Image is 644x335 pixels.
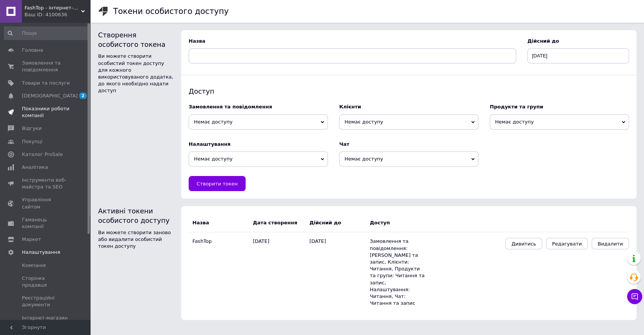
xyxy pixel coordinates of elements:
[98,207,169,224] span: Активні токени особистого доступу
[511,241,536,247] span: Дивитись
[22,236,41,243] span: Маркет
[197,181,238,187] span: Створити токен
[98,230,171,249] span: Ви можете створити заново або видалити особистий токен доступу
[4,26,89,40] input: Пошук
[370,232,426,312] td: Замовлення та повідомлення: [PERSON_NAME] та запис, Клієнти: Читання, Продукти та групи: Читання ...
[22,177,70,190] span: Інструменти веб-майстра та SEO
[22,60,70,73] span: Замовлення та повідомлення
[22,315,68,321] span: Інтернет-магазин
[25,11,91,18] div: Ваш ID: 4100636
[552,241,582,247] span: Редагувати
[490,114,629,130] span: Немає доступу
[189,38,205,44] span: Назва
[627,289,642,304] button: Чат з покупцем
[25,5,81,11] span: FashTop - інтернет-магазин для тих, хто цінує гроші та свій час
[22,295,70,308] span: Реєстраційні документи
[546,238,588,249] button: Редагувати
[505,238,542,249] button: Дивитись
[22,216,70,230] span: Гаманець компанії
[490,104,543,110] span: Продукти та групи
[113,7,229,16] h1: Токени особистого доступу
[98,53,173,93] span: Ви можете створити особистий токен доступу для кожного використовуваного додатка, до якого необхі...
[253,214,306,232] td: Дата створення
[22,196,70,210] span: Управління сайтом
[339,141,349,147] span: Чат
[339,114,478,130] span: Немає доступу
[189,87,214,95] span: Доступ
[22,164,48,171] span: Аналітика
[306,214,370,232] td: Дійсний до
[189,151,328,167] span: Немає доступу
[79,93,87,99] span: 2
[22,93,78,99] span: [DEMOGRAPHIC_DATA]
[22,262,46,269] span: Компанія
[22,249,60,256] span: Налаштування
[189,176,246,191] button: Створити токен
[189,214,253,232] td: Назва
[189,104,272,110] span: Замовлення та повідомлення
[22,80,70,86] span: Товари та послуги
[98,31,166,48] span: Створення особистого токена
[598,241,623,247] span: Видалити
[189,114,328,130] span: Немає доступу
[339,104,361,110] span: Клієнти
[22,151,63,158] span: Каталог ProSale
[339,151,478,167] span: Немає доступу
[306,232,370,312] td: [DATE]
[22,47,43,54] span: Головна
[22,275,70,289] span: Сторінка продавця
[592,238,629,249] button: Видалити
[22,125,41,132] span: Відгуки
[527,38,559,44] span: Дійсний до
[22,105,70,119] span: Показники роботи компанії
[189,141,231,147] span: Налаштування
[370,214,426,232] td: Доступ
[253,232,306,312] td: [DATE]
[22,138,42,145] span: Покупці
[189,232,253,312] td: FashTop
